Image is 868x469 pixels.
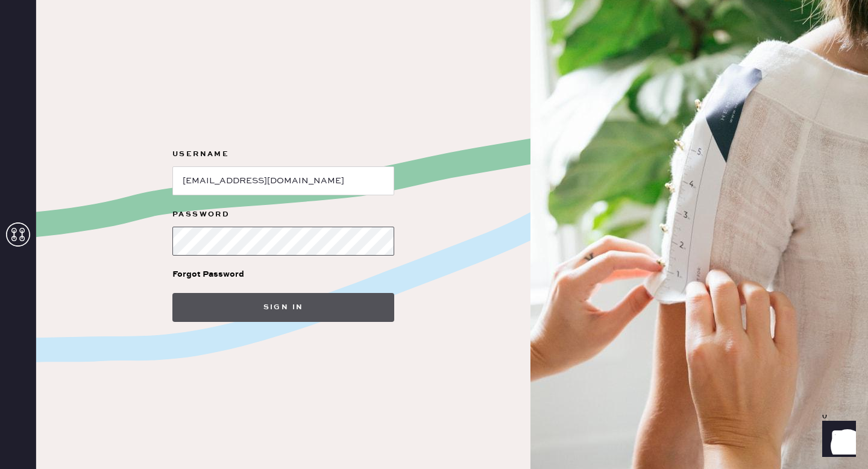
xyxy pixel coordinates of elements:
[172,293,394,322] button: Sign in
[172,166,394,195] input: e.g. john@doe.com
[172,268,244,281] div: Forgot Password
[172,207,394,222] label: Password
[172,256,244,293] a: Forgot Password
[811,415,863,467] iframe: Front Chat
[172,147,394,162] label: Username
